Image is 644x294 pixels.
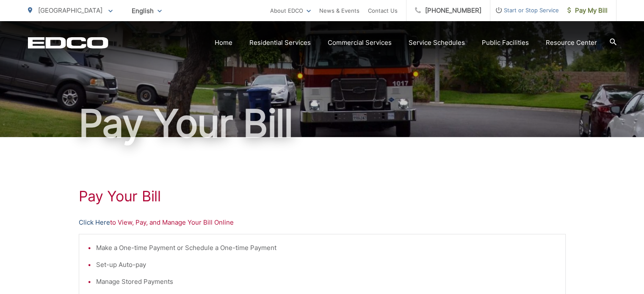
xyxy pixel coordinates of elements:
a: Click Here [79,217,110,228]
a: Home [215,38,232,48]
h1: Pay Your Bill [79,188,566,205]
a: Resource Center [546,38,597,48]
p: to View, Pay, and Manage Your Bill Online [79,217,566,228]
h1: Pay Your Bill [28,102,616,145]
a: EDCD logo. Return to the homepage. [28,37,108,49]
span: Pay My Bill [567,5,608,16]
span: [GEOGRAPHIC_DATA] [38,6,102,14]
li: Set-up Auto-pay [96,260,557,270]
li: Make a One-time Payment or Schedule a One-time Payment [96,243,557,253]
a: Public Facilities [482,38,529,48]
li: Manage Stored Payments [96,277,557,287]
a: Residential Services [249,38,311,48]
a: News & Events [319,5,359,16]
a: Service Schedules [409,38,465,48]
a: Commercial Services [328,38,392,48]
a: About EDCO [270,5,311,16]
a: Contact Us [368,5,398,16]
span: English [125,3,168,18]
